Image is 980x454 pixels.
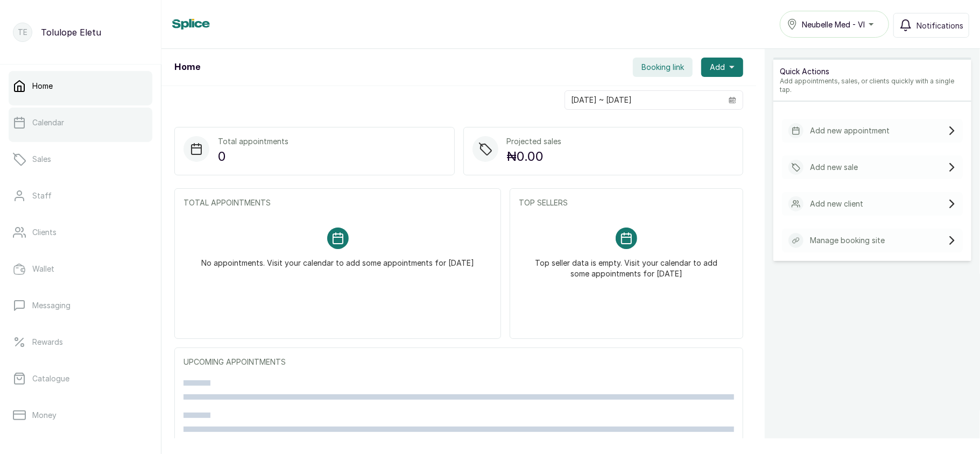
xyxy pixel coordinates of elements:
[507,136,562,147] p: Projected sales
[32,337,63,347] p: Rewards
[729,96,736,104] svg: calendar
[9,144,152,174] a: Sales
[32,264,54,274] p: Wallet
[218,136,288,147] p: Total appointments
[633,58,693,77] button: Booking link
[810,235,885,246] p: Manage booking site
[18,27,27,38] p: TE
[174,61,200,74] h1: Home
[9,290,152,321] a: Messaging
[32,154,51,165] p: Sales
[916,20,963,31] span: Notifications
[9,400,152,430] a: Money
[32,373,69,384] p: Catalogue
[780,66,965,77] p: Quick Actions
[810,198,863,209] p: Add new client
[641,62,684,73] span: Booking link
[9,327,152,357] a: Rewards
[9,254,152,284] a: Wallet
[565,91,722,109] input: Select date
[701,58,743,77] button: Add
[507,147,562,166] p: ₦0.00
[32,410,57,421] p: Money
[32,81,53,91] p: Home
[32,117,64,128] p: Calendar
[532,249,721,279] p: Top seller data is empty. Visit your calendar to add some appointments for [DATE]
[893,13,969,38] button: Notifications
[184,357,734,367] p: UPCOMING APPOINTMENTS
[802,19,865,30] span: Neubelle Med - VI
[9,364,152,394] a: Catalogue
[32,190,52,201] p: Staff
[9,217,152,247] a: Clients
[9,181,152,211] a: Staff
[32,300,70,311] p: Messaging
[810,162,858,173] p: Add new sale
[41,26,101,39] p: Tolulope Eletu
[810,125,890,136] p: Add new appointment
[780,77,965,94] p: Add appointments, sales, or clients quickly with a single tap.
[519,197,734,208] p: TOP SELLERS
[201,249,474,268] p: No appointments. Visit your calendar to add some appointments for [DATE]
[184,197,492,208] p: TOTAL APPOINTMENTS
[710,62,725,73] span: Add
[780,11,889,38] button: Neubelle Med - VI
[218,147,288,166] p: 0
[9,71,152,101] a: Home
[32,227,57,238] p: Clients
[9,108,152,138] a: Calendar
